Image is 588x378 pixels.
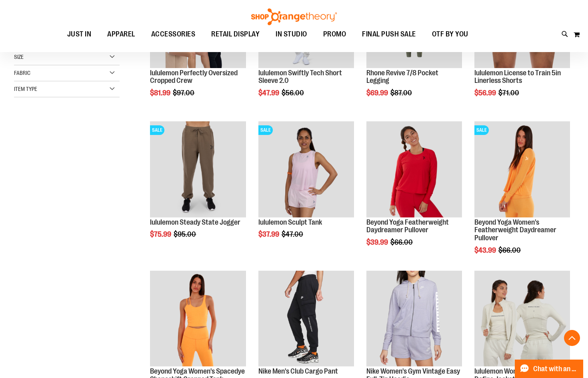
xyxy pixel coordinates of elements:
a: lululemon Steady State Jogger [150,218,240,226]
span: $66.00 [498,246,522,254]
span: APPAREL [107,25,135,43]
span: $75.99 [150,230,172,238]
a: Beyond Yoga Featherweight Daydreamer Pullover [366,218,449,234]
a: Main Image of 1538347SALE [258,121,354,218]
span: OTF BY YOU [432,25,468,43]
img: Product image for Nike Gym Vintage Easy Full Zip Hoodie [366,271,462,366]
span: Size [14,54,24,60]
img: Product image for Nike Mens Club Cargo Pant [258,271,354,366]
span: $97.00 [173,89,196,97]
a: lululemon Steady State JoggerSALE [150,121,246,218]
span: SALE [474,125,489,135]
a: Nike Men's Club Cargo Pant [258,367,338,375]
span: FINAL PUSH SALE [362,25,416,43]
span: Item Type [14,86,37,92]
span: $71.00 [498,89,520,97]
a: lululemon License to Train 5in Linerless Shorts [474,69,561,85]
span: $69.99 [366,89,389,97]
span: RETAIL DISPLAY [211,25,260,43]
a: Product image for lululemon Define Jacket Cropped [474,271,570,368]
span: $56.99 [474,89,497,97]
span: Fabric [14,70,30,76]
button: Chat with an Expert [515,360,584,378]
a: Product image for Nike Mens Club Cargo Pant [258,271,354,368]
a: Product image for Beyond Yoga Womens Featherweight Daydreamer PulloverSALE [474,121,570,218]
span: $66.00 [390,238,414,246]
img: Product image for Beyond Yoga Womens Spacedye Shapeshift Cropped Tank [150,271,246,366]
span: $43.99 [474,246,497,254]
a: Beyond Yoga Women's Featherweight Daydreamer Pullover [474,218,556,242]
span: SALE [150,125,164,135]
div: product [254,117,358,259]
div: product [146,117,250,259]
div: product [470,117,574,275]
span: $81.99 [150,89,172,97]
span: PROMO [323,25,346,43]
span: $39.99 [366,238,389,246]
img: Shop Orangetheory [250,8,338,25]
span: $87.00 [390,89,413,97]
a: lululemon Swiftly Tech Short Sleeve 2.0 [258,69,342,85]
span: $37.99 [258,230,280,238]
a: Rhone Revive 7/8 Pocket Legging [366,69,438,85]
span: $95.00 [174,230,197,238]
div: product [362,117,466,267]
span: JUST IN [67,25,92,43]
img: Main Image of 1538347 [258,121,354,217]
span: ACCESSORIES [151,25,196,43]
span: SALE [258,125,273,135]
a: Product image for Beyond Yoga Featherweight Daydreamer Pullover [366,121,462,218]
a: Product image for Beyond Yoga Womens Spacedye Shapeshift Cropped Tank [150,271,246,368]
span: Chat with an Expert [533,365,578,373]
a: lululemon Perfectly Oversized Cropped Crew [150,69,238,85]
span: $47.00 [282,230,304,238]
button: Back To Top [564,330,580,346]
span: IN STUDIO [276,25,307,43]
img: lululemon Steady State Jogger [150,121,246,217]
span: $56.00 [282,89,305,97]
a: Product image for Nike Gym Vintage Easy Full Zip Hoodie [366,271,462,368]
span: $47.99 [258,89,280,97]
a: lululemon Sculpt Tank [258,218,322,226]
img: Product image for Beyond Yoga Featherweight Daydreamer Pullover [366,121,462,217]
img: Product image for Beyond Yoga Womens Featherweight Daydreamer Pullover [474,121,570,217]
img: Product image for lululemon Define Jacket Cropped [474,271,570,366]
